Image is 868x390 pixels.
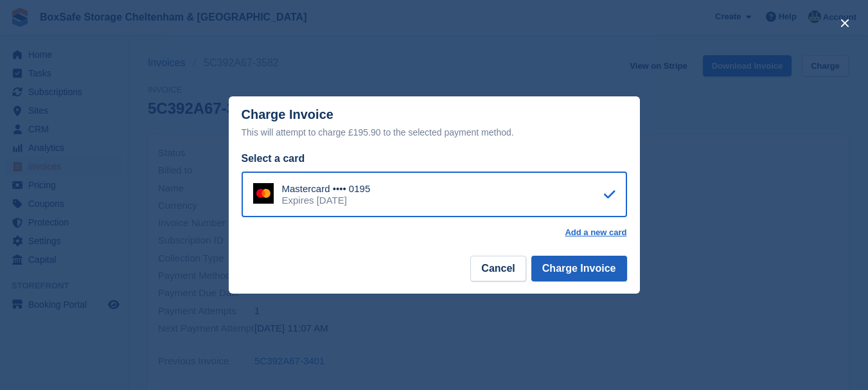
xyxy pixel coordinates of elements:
[565,227,626,238] a: Add a new card
[282,183,371,195] div: Mastercard •••• 0195
[242,151,627,166] div: Select a card
[282,195,371,206] div: Expires [DATE]
[242,107,627,140] div: Charge Invoice
[835,13,855,33] button: close
[242,125,627,140] div: This will attempt to charge £195.90 to the selected payment method.
[470,256,526,281] button: Cancel
[531,256,627,281] button: Charge Invoice
[253,183,274,204] img: Mastercard Logo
